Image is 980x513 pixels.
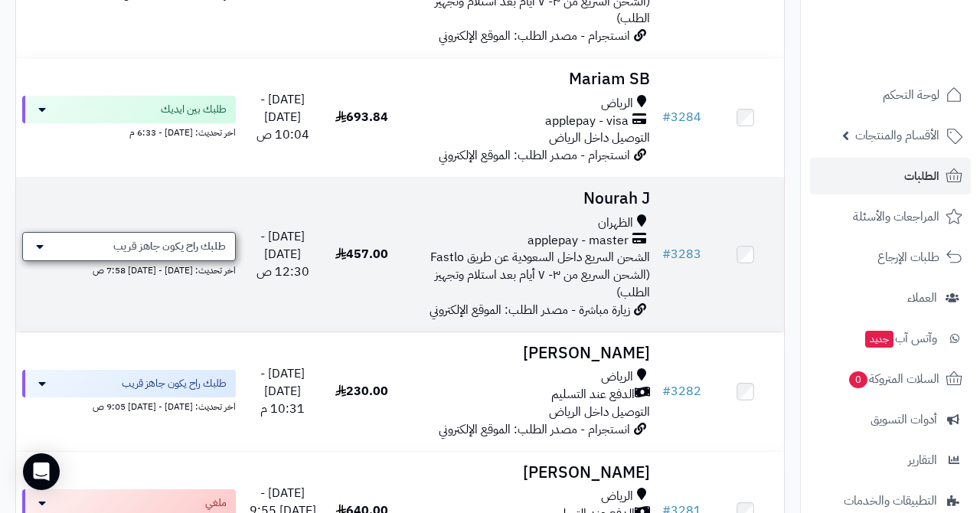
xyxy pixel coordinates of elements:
a: #3282 [662,382,701,400]
span: الظهران [598,214,633,232]
h3: [PERSON_NAME] [407,464,650,482]
a: التقارير [810,442,971,479]
span: [DATE] - [DATE] 10:04 ص [256,90,309,144]
span: الرياض [601,95,633,113]
div: اخر تحديث: [DATE] - 6:33 م [22,123,236,139]
a: المراجعات والأسئلة [810,198,971,235]
span: الأقسام والمنتجات [855,125,939,146]
h3: Nourah J [407,190,650,207]
span: جديد [865,331,893,348]
span: لوحة التحكم [883,84,939,106]
span: الرياض [601,368,633,386]
a: طلبات الإرجاع [810,239,971,276]
span: الشحن السريع داخل السعودية عن طريق Fastlo (الشحن السريع من ٣- ٧ أيام بعد استلام وتجهيز الطلب) [430,248,650,302]
div: اخر تحديث: [DATE] - [DATE] 7:58 ص [22,261,236,277]
span: # [662,382,671,400]
span: السلات المتروكة [848,368,939,390]
span: طلبك بين ايديك [161,102,227,117]
img: logo-2.png [876,43,965,75]
span: # [662,245,671,263]
span: الطلبات [904,165,939,187]
span: العملاء [907,287,937,309]
a: لوحة التحكم [810,77,971,113]
a: #3283 [662,245,701,263]
span: [DATE] - [DATE] 12:30 ص [256,227,309,281]
span: applepay - master [528,232,629,250]
span: التوصيل داخل الرياض [549,403,650,421]
span: طلبك راح يكون جاهز قريب [122,376,227,391]
span: انستجرام - مصدر الطلب: الموقع الإلكتروني [439,146,630,165]
span: وآتس آب [864,328,937,349]
a: #3284 [662,108,701,126]
span: طلبك راح يكون جاهز قريب [113,239,226,254]
a: العملاء [810,279,971,316]
a: أدوات التسويق [810,401,971,438]
span: طلبات الإرجاع [877,247,939,268]
span: 693.84 [335,108,388,126]
span: التقارير [908,449,937,471]
span: ملغي [205,495,227,511]
span: 230.00 [335,382,388,400]
span: انستجرام - مصدر الطلب: الموقع الإلكتروني [439,27,630,45]
a: الطلبات [810,158,971,194]
div: Open Intercom Messenger [23,453,60,490]
span: applepay - visa [545,113,629,130]
span: الرياض [601,488,633,505]
h3: Mariam SB [407,70,650,88]
a: وآتس آبجديد [810,320,971,357]
span: 0 [849,371,867,388]
h3: [PERSON_NAME] [407,345,650,362]
span: المراجعات والأسئلة [853,206,939,227]
span: التطبيقات والخدمات [844,490,937,511]
span: الدفع عند التسليم [551,386,635,404]
span: أدوات التسويق [871,409,937,430]
span: التوصيل داخل الرياض [549,129,650,147]
div: اخر تحديث: [DATE] - [DATE] 9:05 ص [22,397,236,413]
span: # [662,108,671,126]
span: 457.00 [335,245,388,263]
a: السلات المتروكة0 [810,361,971,397]
span: انستجرام - مصدر الطلب: الموقع الإلكتروني [439,420,630,439]
span: زيارة مباشرة - مصدر الطلب: الموقع الإلكتروني [430,301,630,319]
span: [DATE] - [DATE] 10:31 م [260,364,305,418]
